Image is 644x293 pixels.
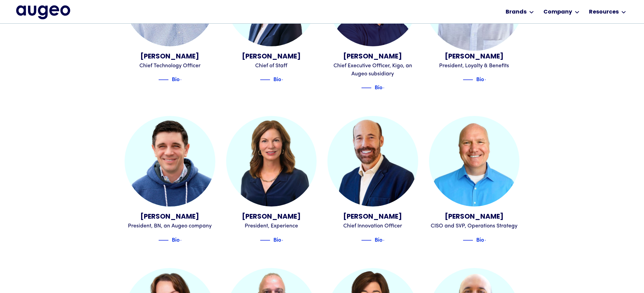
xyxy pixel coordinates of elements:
[543,8,572,16] div: Company
[327,212,418,222] div: [PERSON_NAME]
[226,62,317,70] div: Chief of Staff
[125,116,215,244] a: Mike Garsin[PERSON_NAME]President, BN, an Augeo companyBlue decorative lineBioBlue text arrow
[485,236,495,244] img: Blue text arrow
[125,116,215,207] img: Mike Garsin
[429,116,520,207] img: John Sirvydas
[463,236,473,244] img: Blue decorative line
[327,116,418,207] img: Kenneth Greer
[158,76,168,84] img: Blue decorative line
[226,116,317,207] img: Joan Wells
[226,116,317,244] a: Joan Wells[PERSON_NAME]President, ExperienceBlue decorative lineBioBlue text arrow
[383,236,393,244] img: Blue text arrow
[485,76,495,84] img: Blue text arrow
[476,75,484,83] div: Bio
[375,235,382,243] div: Bio
[226,212,317,222] div: [PERSON_NAME]
[125,222,215,230] div: President, BN, an Augeo company
[429,212,520,222] div: [PERSON_NAME]
[172,75,180,83] div: Bio
[125,62,215,70] div: Chief Technology Officer
[125,52,215,62] div: [PERSON_NAME]
[476,235,484,243] div: Bio
[273,75,281,83] div: Bio
[282,236,292,244] img: Blue text arrow
[180,236,190,244] img: Blue text arrow
[375,83,382,91] div: Bio
[361,236,371,244] img: Blue decorative line
[180,76,190,84] img: Blue text arrow
[361,84,371,92] img: Blue decorative line
[429,222,520,230] div: CISO and SVP, Operations Strategy
[383,84,393,92] img: Blue text arrow
[327,62,418,78] div: Chief Executive Officer, Kigo, an Augeo subsidiary
[429,62,520,70] div: President, Loyalty & Benefits
[429,52,520,62] div: [PERSON_NAME]
[327,52,418,62] div: [PERSON_NAME]
[506,8,527,16] div: Brands
[589,8,619,16] div: Resources
[226,222,317,230] div: President, Experience
[16,5,70,19] a: home
[327,222,418,230] div: Chief Innovation Officer
[273,235,281,243] div: Bio
[158,236,168,244] img: Blue decorative line
[282,76,292,84] img: Blue text arrow
[125,212,215,222] div: [PERSON_NAME]
[260,76,270,84] img: Blue decorative line
[16,5,70,19] img: Augeo's full logo in midnight blue.
[327,116,418,244] a: Kenneth Greer[PERSON_NAME]Chief Innovation OfficerBlue decorative lineBioBlue text arrow
[260,236,270,244] img: Blue decorative line
[172,235,180,243] div: Bio
[463,76,473,84] img: Blue decorative line
[226,52,317,62] div: [PERSON_NAME]
[429,116,520,244] a: John Sirvydas[PERSON_NAME]CISO and SVP, Operations StrategyBlue decorative lineBioBlue text arrow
